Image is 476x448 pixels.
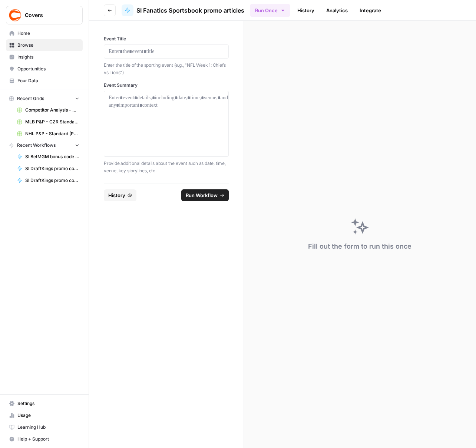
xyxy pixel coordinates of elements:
a: Opportunities [6,63,83,75]
span: SI BetMGM bonus code articles [25,153,79,160]
button: Recent Grids [6,93,83,104]
a: Learning Hub [6,421,83,433]
button: Workspace: Covers [6,6,83,24]
a: Integrate [355,4,386,16]
button: Recent Workflows [6,140,83,151]
span: Learning Hub [17,424,79,431]
a: SI DraftKings promo code - Bet $5, get $200 if you win [14,175,83,186]
span: MLB P&P - CZR Standard (Production) Grid [25,119,79,125]
span: Settings [17,400,79,407]
span: History [108,192,125,199]
span: Run Workflow [186,192,218,199]
img: Covers Logo [9,9,22,22]
p: Enter the title of the sporting event (e.g., "NFL Week 1: Chiefs vs Lions") [104,62,229,76]
a: MLB P&P - CZR Standard (Production) Grid [14,116,83,128]
span: Browse [17,42,79,49]
div: Fill out the form to run this once [308,241,411,252]
span: Competitor Analysis - URL Specific Grid [25,107,79,113]
a: Browse [6,39,83,51]
span: Home [17,30,79,37]
button: Run Once [250,4,290,17]
p: Provide additional details about the event such as date, time, venue, key storylines, etc. [104,160,229,174]
span: SI DraftKings promo code articles [25,165,79,172]
a: Usage [6,409,83,421]
a: History [293,4,319,16]
a: Settings [6,398,83,409]
span: Your Data [17,77,79,84]
span: Help + Support [17,436,79,442]
button: Help + Support [6,433,83,445]
a: Competitor Analysis - URL Specific Grid [14,104,83,116]
button: Run Workflow [181,189,229,201]
button: History [104,189,136,201]
span: Insights [17,54,79,60]
a: SI Fanatics Sportsbook promo articles [122,4,244,16]
span: Recent Grids [17,95,44,102]
a: Home [6,27,83,39]
span: Recent Workflows [17,142,56,149]
a: Your Data [6,75,83,87]
a: NHL P&P - Standard (Production) Grid [14,128,83,140]
span: SI Fanatics Sportsbook promo articles [136,6,244,15]
a: SI DraftKings promo code articles [14,163,83,175]
span: Opportunities [17,66,79,72]
label: Event Summary [104,82,229,89]
a: Insights [6,51,83,63]
span: SI DraftKings promo code - Bet $5, get $200 if you win [25,177,79,184]
span: Covers [25,11,70,19]
span: Usage [17,412,79,419]
a: Analytics [322,4,352,16]
a: SI BetMGM bonus code articles [14,151,83,163]
span: NHL P&P - Standard (Production) Grid [25,130,79,137]
label: Event Title [104,36,229,42]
